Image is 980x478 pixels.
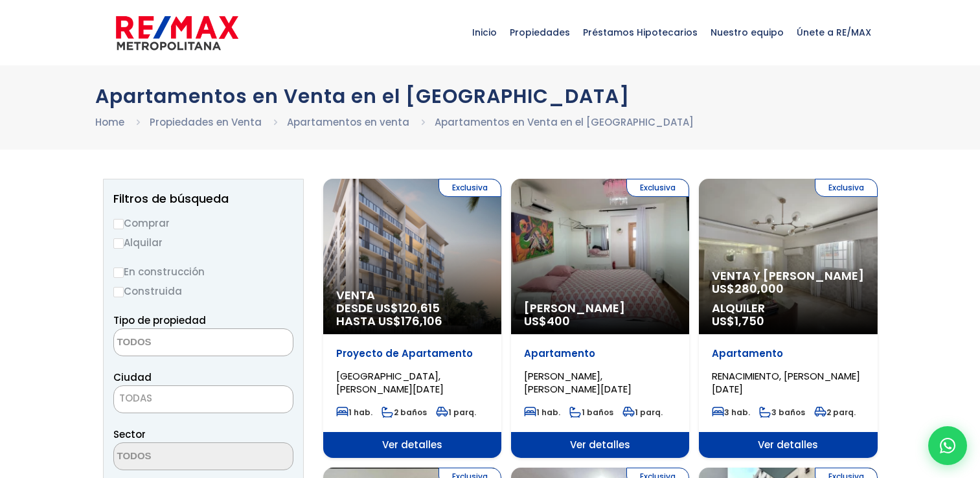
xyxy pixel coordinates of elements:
[626,179,689,197] span: Exclusiva
[704,13,790,52] span: Nuestro equipo
[524,407,560,418] span: 1 hab.
[114,443,240,471] textarea: Search
[466,13,503,52] span: Inicio
[114,329,240,357] textarea: Search
[503,13,576,52] span: Propiedades
[323,432,501,458] span: Ver detalles
[95,115,124,129] a: Home
[436,407,476,418] span: 1 parq.
[382,407,427,418] span: 2 baños
[336,302,488,328] span: DESDE US$
[712,313,764,329] span: US$
[113,267,124,278] input: En construcción
[113,370,152,384] span: Ciudad
[398,300,440,316] span: 120,615
[524,302,676,315] span: [PERSON_NAME]
[712,302,864,315] span: Alquiler
[336,347,488,360] p: Proyecto de Apartamento
[113,238,124,249] input: Alquilar
[95,85,885,108] h1: Apartamentos en Venta en el [GEOGRAPHIC_DATA]
[524,369,632,396] span: [PERSON_NAME], [PERSON_NAME][DATE]
[699,179,877,458] a: Exclusiva Venta y [PERSON_NAME] US$280,000 Alquiler US$1,750 Apartamento RENACIMIENTO, [PERSON_NA...
[735,280,784,297] span: 280,000
[712,347,864,360] p: Apartamento
[323,179,501,458] a: Exclusiva Venta DESDE US$120,615 HASTA US$176,106 Proyecto de Apartamento [GEOGRAPHIC_DATA], [PER...
[287,115,409,129] a: Apartamentos en venta
[113,427,146,441] span: Sector
[712,280,784,297] span: US$
[113,313,206,327] span: Tipo de propiedad
[712,407,750,418] span: 3 hab.
[113,264,293,280] label: En construcción
[439,179,501,197] span: Exclusiva
[547,313,570,329] span: 400
[790,13,878,52] span: Únete a RE/MAX
[735,313,764,329] span: 1,750
[113,192,293,205] h2: Filtros de búsqueda
[336,315,488,328] span: HASTA US$
[435,114,694,130] li: Apartamentos en Venta en el [GEOGRAPHIC_DATA]
[113,287,124,297] input: Construida
[113,215,293,231] label: Comprar
[150,115,262,129] a: Propiedades en Venta
[113,283,293,299] label: Construida
[759,407,805,418] span: 3 baños
[336,369,444,396] span: [GEOGRAPHIC_DATA], [PERSON_NAME][DATE]
[336,407,372,418] span: 1 hab.
[113,219,124,229] input: Comprar
[712,369,860,396] span: RENACIMIENTO, [PERSON_NAME][DATE]
[524,347,676,360] p: Apartamento
[113,234,293,251] label: Alquilar
[113,385,293,413] span: TODAS
[114,389,293,407] span: TODAS
[569,407,613,418] span: 1 baños
[119,391,152,405] span: TODAS
[712,269,864,282] span: Venta y [PERSON_NAME]
[815,179,878,197] span: Exclusiva
[814,407,856,418] span: 2 parq.
[622,407,663,418] span: 1 parq.
[116,14,238,52] img: remax-metropolitana-logo
[511,432,689,458] span: Ver detalles
[401,313,442,329] span: 176,106
[511,179,689,458] a: Exclusiva [PERSON_NAME] US$400 Apartamento [PERSON_NAME], [PERSON_NAME][DATE] 1 hab. 1 baños 1 pa...
[576,13,704,52] span: Préstamos Hipotecarios
[524,313,570,329] span: US$
[336,289,488,302] span: Venta
[699,432,877,458] span: Ver detalles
